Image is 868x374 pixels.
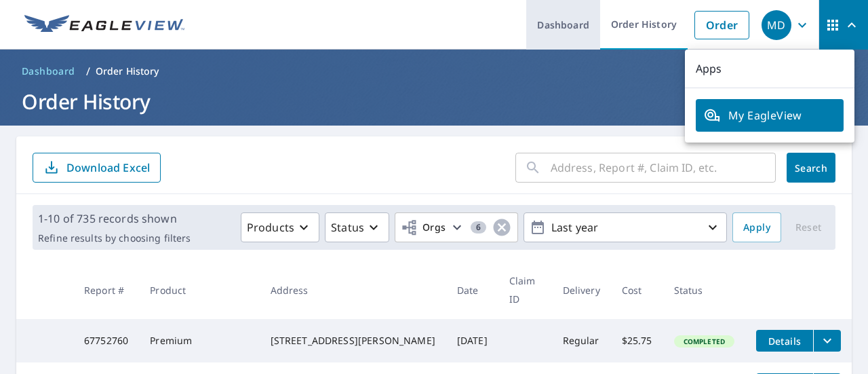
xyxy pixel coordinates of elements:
[524,212,727,242] button: Last year
[38,232,191,244] p: Refine results by choosing filters
[663,261,745,319] th: Status
[551,149,776,187] input: Address, Report #, Claim ID, etc.
[696,99,844,132] a: My EagleView
[73,319,139,362] td: 67752760
[24,15,184,35] img: EV Logo
[86,63,90,79] li: /
[16,60,852,82] nav: breadcrumb
[546,216,705,240] p: Last year
[16,60,81,82] a: Dashboard
[611,319,663,362] td: $25.75
[685,50,854,88] p: Apps
[813,330,841,352] button: filesDropdownBtn-67752760
[241,212,319,242] button: Products
[22,64,75,78] span: Dashboard
[139,261,259,319] th: Product
[38,210,191,227] p: 1-10 of 735 records shown
[471,223,486,232] span: 6
[401,219,446,236] span: Orgs
[271,334,435,348] div: [STREET_ADDRESS][PERSON_NAME]
[764,335,805,348] span: Details
[704,107,835,124] span: My EagleView
[325,212,389,242] button: Status
[16,88,852,115] h1: Order History
[552,261,611,319] th: Delivery
[797,162,825,174] span: Search
[96,64,159,78] p: Order History
[446,261,498,319] th: Date
[552,319,611,362] td: Regular
[675,337,733,346] span: Completed
[787,153,835,183] button: Search
[732,212,781,242] button: Apply
[247,219,294,236] p: Products
[694,11,749,39] a: Order
[66,160,150,175] p: Download Excel
[260,261,446,319] th: Address
[762,10,791,40] div: MD
[73,261,139,319] th: Report #
[139,319,259,362] td: Premium
[756,330,813,352] button: detailsBtn-67752760
[395,212,518,242] button: Orgs6
[743,219,770,236] span: Apply
[446,319,498,362] td: [DATE]
[33,153,161,183] button: Download Excel
[498,261,552,319] th: Claim ID
[611,261,663,319] th: Cost
[331,219,364,236] p: Status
